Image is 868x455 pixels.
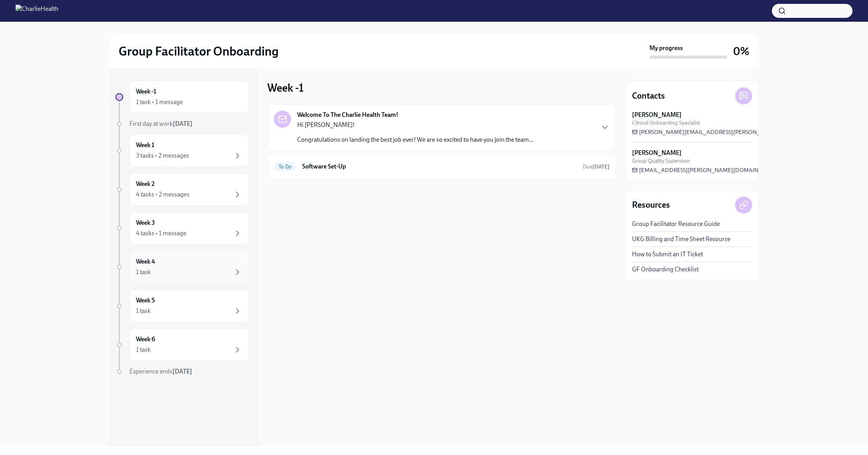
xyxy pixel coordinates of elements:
[115,134,249,167] a: Week 13 tasks • 2 messages
[119,43,279,59] h2: Group Facilitator Onboarding
[136,180,155,188] h6: Week 2
[632,128,825,136] a: [PERSON_NAME][EMAIL_ADDRESS][PERSON_NAME][DOMAIN_NAME]
[267,81,304,95] h3: Week -1
[136,296,155,305] h6: Week 5
[136,151,189,160] div: 3 tasks • 2 messages
[115,81,249,113] a: Week -11 task • 1 message
[129,120,193,127] span: First day at work
[136,307,151,315] div: 1 task
[172,368,192,375] strong: [DATE]
[632,166,780,174] a: [EMAIL_ADDRESS][PERSON_NAME][DOMAIN_NAME]
[115,120,249,128] a: First day at work[DATE]
[632,199,670,211] h4: Resources
[632,235,730,243] a: UKG Billing and Time Sheet Resource
[632,111,682,119] strong: [PERSON_NAME]
[632,250,703,259] a: How to Submit an IT Ticket
[583,163,610,170] span: October 7th, 2025 09:00
[115,328,249,361] a: Week 61 task
[583,163,610,170] span: Due
[592,163,610,170] strong: [DATE]
[115,290,249,322] a: Week 51 task
[297,135,534,144] p: Congratulations on landing the best job ever! We are so excited to have you join the team...
[632,90,665,102] h4: Contacts
[136,346,151,354] div: 1 task
[297,121,534,129] p: Hi [PERSON_NAME]!
[632,265,699,274] a: GF Onboarding Checklist
[15,5,59,17] img: CharlieHealth
[733,44,749,58] h3: 0%
[632,119,700,127] span: Clinical Onboarding Specialist
[632,220,720,228] a: Group Facilitator Resource Guide
[115,212,249,245] a: Week 34 tasks • 1 message
[115,251,249,283] a: Week 41 task
[136,87,156,96] h6: Week -1
[173,120,193,127] strong: [DATE]
[136,257,155,266] h6: Week 4
[136,141,154,149] h6: Week 1
[274,164,296,170] span: To Do
[297,111,398,119] strong: Welcome To The Charlie Health Team!
[649,44,683,52] strong: My progress
[274,160,610,173] a: To DoSoftware Set-UpDue[DATE]
[136,219,155,227] h6: Week 3
[136,98,183,106] div: 1 task • 1 message
[136,335,155,344] h6: Week 6
[115,173,249,206] a: Week 24 tasks • 2 messages
[632,157,690,165] span: Group Quality Supervisor
[302,162,577,171] h6: Software Set-Up
[136,229,186,238] div: 4 tasks • 1 message
[136,268,151,276] div: 1 task
[129,368,192,375] span: Experience ends
[632,149,682,157] strong: [PERSON_NAME]
[136,190,189,199] div: 4 tasks • 2 messages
